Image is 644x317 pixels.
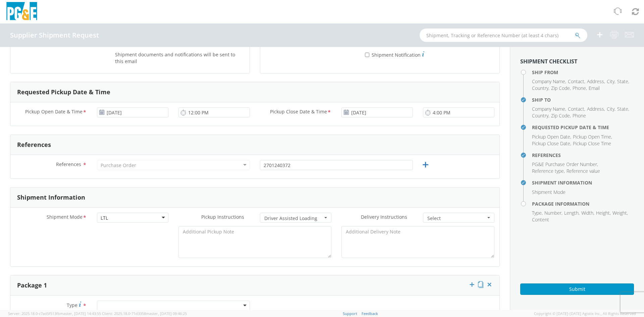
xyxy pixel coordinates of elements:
span: Phone [573,112,586,119]
span: Pickup Close Time [573,140,611,147]
span: Company Name [532,78,565,85]
span: Select [427,215,486,222]
li: , [532,106,566,112]
h4: Ship To [532,97,634,102]
span: Country [532,85,548,91]
span: City [607,106,614,112]
a: Feedback [362,311,378,316]
input: Shipment Notification [365,53,369,57]
span: Pickup Open Time [573,134,611,140]
span: Server: 2025.18.0-c7ad5f513fb [8,311,101,316]
h4: Requested Pickup Date & Time [532,125,634,130]
li: , [573,134,612,140]
button: Select [423,213,494,223]
span: Address [587,106,604,112]
li: , [564,210,580,216]
span: Delivery Instructions [361,214,407,220]
span: Shipment Mode [47,214,83,221]
span: Zip Code [551,85,570,91]
h4: References [532,153,634,158]
span: State [617,78,628,85]
span: Type [532,210,542,216]
span: Client: 2025.18.0-71d3358 [102,311,187,316]
li: , [617,78,629,85]
span: Shipment Mode [532,189,566,195]
span: PG&E Purchase Order Number [532,161,597,167]
div: Purchase Order [101,162,136,169]
li: , [532,112,549,119]
span: Pickup Close Date [532,140,570,147]
h4: Supplier Shipment Request [10,32,99,39]
input: Shipment, Tracking or Reference Number (at least 4 chars) [420,29,587,42]
span: Pickup Open Date & Time [25,108,83,116]
span: Reference type [532,168,564,174]
li: , [551,85,571,92]
li: , [568,78,585,85]
span: Company Name [532,106,565,112]
li: , [544,210,562,216]
button: Submit [520,283,634,295]
span: Pickup Open Date [532,134,570,140]
span: City [607,78,614,85]
span: Number [544,210,561,216]
li: , [617,106,629,112]
input: 10 Digit PG&E PO Number [260,160,413,170]
span: References [56,161,81,167]
span: Weight [612,210,627,216]
span: Type [67,302,77,308]
li: , [581,210,594,216]
span: Length [564,210,579,216]
li: , [587,106,605,112]
span: master, [DATE] 14:43:55 [60,311,101,316]
span: Pickup Instructions [201,214,244,220]
li: , [532,134,571,140]
span: Width [581,210,593,216]
label: Shipment documents and notifications will be sent to this email [115,50,245,65]
div: LTL [101,215,108,221]
span: Email [589,85,600,91]
button: Driver Assisted Loading [260,213,331,223]
span: Reference value [567,168,600,174]
span: Country [532,112,548,119]
li: , [573,85,587,92]
h3: Package 1 [17,282,47,289]
li: , [587,78,605,85]
span: Address [587,78,604,85]
h3: References [17,142,51,148]
span: Height [596,210,610,216]
li: , [532,85,549,92]
li: , [532,78,566,85]
li: , [607,78,615,85]
span: Driver Assisted Loading [264,215,323,222]
span: Content [532,216,549,223]
li: , [612,210,628,216]
li: , [607,106,615,112]
li: , [596,210,611,216]
li: , [532,210,543,216]
h3: Shipment Information [17,194,85,201]
span: Phone [573,85,586,91]
label: Shipment Notification [365,50,424,58]
h3: Requested Pickup Date & Time [17,89,110,96]
li: , [532,140,571,147]
span: Contact [568,78,584,85]
strong: Shipment Checklist [520,58,577,65]
h4: Package Information [532,201,634,206]
h4: Ship From [532,70,634,75]
span: master, [DATE] 09:46:25 [146,311,187,316]
span: Zip Code [551,112,570,119]
span: State [617,106,628,112]
li: , [551,112,571,119]
li: , [568,106,585,112]
a: Support [343,311,357,316]
span: Copyright © [DATE]-[DATE] Agistix Inc., All Rights Reserved [534,311,636,316]
h4: Shipment Information [532,180,634,185]
img: pge-logo-06675f144f4cfa6a6814.png [5,2,39,22]
span: Contact [568,106,584,112]
li: , [532,168,565,174]
span: Pickup Close Date & Time [270,108,327,116]
li: , [532,161,598,168]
